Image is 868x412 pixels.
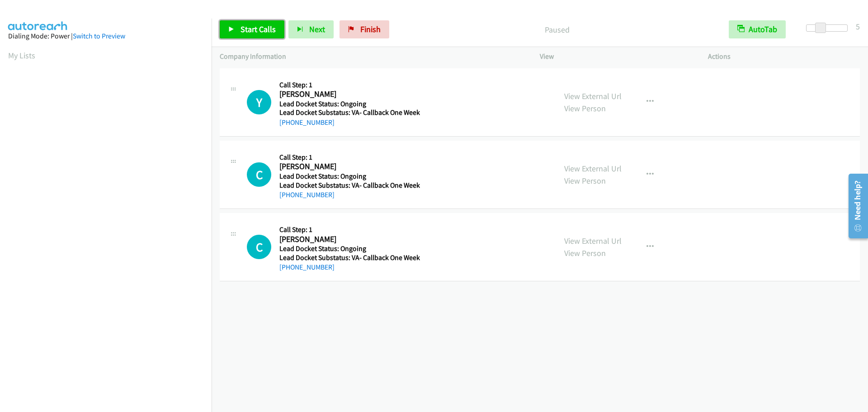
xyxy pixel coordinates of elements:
h2: [PERSON_NAME] [279,161,418,172]
a: View External Url [564,91,622,101]
a: Start Calls [220,20,284,38]
h5: Call Step: 1 [279,225,420,234]
a: Finish [340,20,389,38]
h1: Y [247,90,271,114]
h5: Call Step: 1 [279,81,420,90]
div: 5 [856,20,860,33]
h5: Lead Docket Substatus: VA- Callback One Week [279,108,420,117]
a: View External Url [564,163,622,174]
a: View Person [564,175,606,186]
h2: [PERSON_NAME] [279,89,418,99]
a: [PHONE_NUMBER] [279,263,335,271]
span: Finish [360,24,381,34]
button: Next [288,20,334,38]
h2: [PERSON_NAME] [279,234,418,245]
a: Switch to Preview [73,32,125,40]
h5: Lead Docket Status: Ongoing [279,172,420,181]
span: Start Calls [241,24,276,34]
h1: C [247,162,271,187]
div: The call is yet to be attempted [247,235,271,259]
h5: Call Step: 1 [279,153,420,162]
div: The call is yet to be attempted [247,90,271,114]
div: Dialing Mode: Power | [8,31,203,42]
a: View Person [564,103,606,114]
a: [PHONE_NUMBER] [279,190,335,199]
div: The call is yet to be attempted [247,162,271,187]
p: Paused [401,24,712,36]
h5: Lead Docket Status: Ongoing [279,99,420,109]
p: View [540,51,692,62]
span: Next [309,24,325,34]
a: View External Url [564,236,622,246]
p: Actions [708,51,860,62]
h5: Lead Docket Status: Ongoing [279,244,420,253]
p: Company Information [220,51,524,62]
iframe: Resource Center [842,170,868,242]
h1: C [247,235,271,259]
button: AutoTab [729,20,786,38]
a: View Person [564,248,606,258]
h5: Lead Docket Substatus: VA- Callback One Week [279,253,420,262]
a: [PHONE_NUMBER] [279,118,335,127]
h5: Lead Docket Substatus: VA- Callback One Week [279,181,420,190]
a: My Lists [8,50,35,61]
